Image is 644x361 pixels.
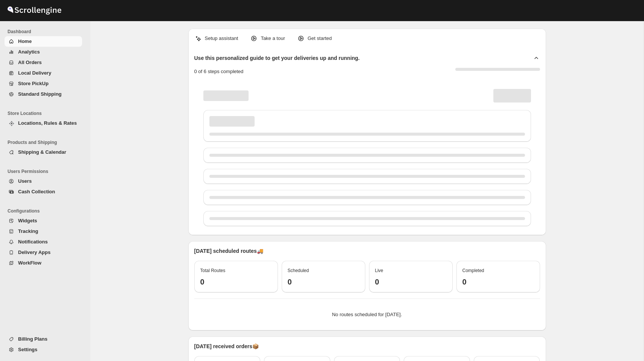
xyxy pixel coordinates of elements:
[308,35,332,42] p: Get started
[5,226,82,237] button: Tracking
[18,260,41,266] span: WorkFlow
[194,247,540,255] p: [DATE] scheduled routes 🚚
[205,35,238,42] p: Setup assistant
[8,168,85,174] span: Users Permissions
[8,208,85,214] span: Configurations
[5,176,82,187] button: Users
[18,149,66,155] span: Shipping & Calendar
[5,187,82,197] button: Cash Collection
[18,249,50,255] span: Delivery Apps
[5,147,82,158] button: Shipping & Calendar
[18,239,48,245] span: Notifications
[194,54,360,62] h2: Use this personalized guide to get your deliveries up and running.
[200,277,272,286] h3: 0
[5,47,82,57] button: Analytics
[200,268,226,273] span: Total Routes
[18,81,49,86] span: Store PickUp
[5,57,82,68] button: All Orders
[5,334,82,344] button: Billing Plans
[194,343,540,350] p: [DATE] received orders 📦
[5,344,82,355] button: Settings
[375,277,447,286] h3: 0
[200,311,534,318] p: No routes scheduled for [DATE].
[18,189,55,194] span: Cash Collection
[5,36,82,47] button: Home
[18,218,37,223] span: Widgets
[18,60,42,65] span: All Orders
[18,38,32,44] span: Home
[18,336,47,342] span: Billing Plans
[5,247,82,258] button: Delivery Apps
[18,228,38,234] span: Tracking
[5,258,82,268] button: WorkFlow
[18,178,32,184] span: Users
[194,81,540,229] div: Page loading
[18,49,40,55] span: Analytics
[8,139,85,145] span: Products and Shipping
[8,110,85,116] span: Store Locations
[18,91,62,97] span: Standard Shipping
[261,35,285,42] p: Take a tour
[18,70,51,76] span: Local Delivery
[5,237,82,247] button: Notifications
[288,277,359,286] h3: 0
[462,268,484,273] span: Completed
[5,216,82,226] button: Widgets
[194,68,244,75] p: 0 of 6 steps completed
[8,29,85,35] span: Dashboard
[5,118,82,128] button: Locations, Rules & Rates
[18,347,37,352] span: Settings
[18,120,77,126] span: Locations, Rules & Rates
[288,268,309,273] span: Scheduled
[462,277,534,286] h3: 0
[375,268,383,273] span: Live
